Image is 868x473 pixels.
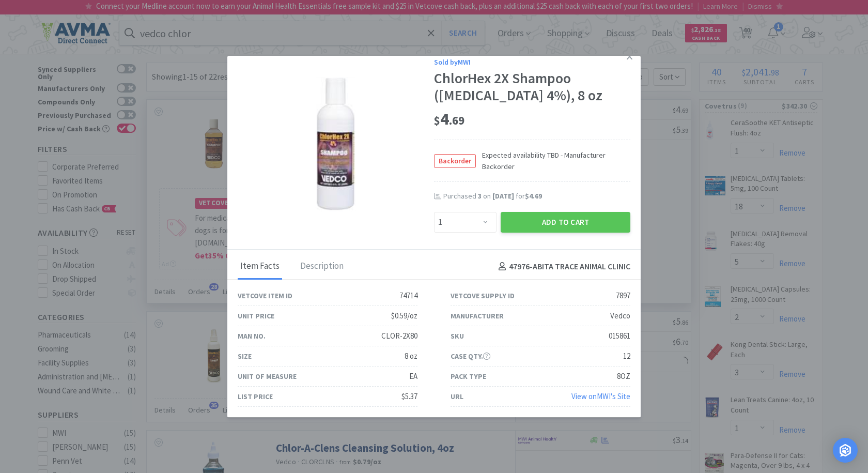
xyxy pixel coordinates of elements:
div: Vetcove Item ID [238,290,292,301]
span: [DATE] [492,191,514,201]
span: 4 [434,109,464,129]
div: Unit of Measure [238,371,297,382]
div: Manufacturer [451,310,504,322]
div: 12 [623,350,630,362]
div: Item Facts [238,254,282,280]
div: 7897 [616,289,630,302]
div: Description [298,254,346,280]
img: 9f8dbbaa3c1a476e93fa2c96141634a6_7897.png [316,77,356,211]
h4: 47976 - ABITA TRACE ANIMAL CLINIC [494,260,630,273]
div: Sold by MWI [434,56,630,68]
div: $0.59/oz [391,310,417,322]
div: 8OZ [617,370,630,383]
div: Purchased on for [443,191,630,202]
div: CLOR-2X80 [381,330,417,342]
span: 3 [478,191,482,201]
div: $5.37 [401,390,417,403]
button: Add to Cart [501,212,630,233]
div: Case Qty. [451,350,490,362]
div: SKU [451,330,464,342]
div: Open Intercom Messenger [833,438,858,463]
div: 015861 [609,330,630,342]
span: . 69 [449,113,464,128]
div: List Price [238,391,273,402]
div: Size [238,350,252,362]
div: Vedco [610,310,630,322]
div: 74714 [399,289,417,302]
span: Expected availability TBD - Manufacturer Backorder [476,149,630,173]
div: Unit Price [238,310,274,322]
div: Man No. [238,330,266,342]
div: 8 oz [405,350,417,362]
span: $ [434,113,440,128]
div: ChlorHex 2X Shampoo ([MEDICAL_DATA] 4%), 8 oz [434,70,630,104]
span: $4.69 [525,191,542,201]
div: EA [409,370,417,383]
div: URL [451,391,463,402]
span: Backorder [435,155,475,167]
div: Pack Type [451,371,486,382]
a: View onMWI's Site [571,391,630,401]
div: Vetcove Supply ID [451,290,515,301]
